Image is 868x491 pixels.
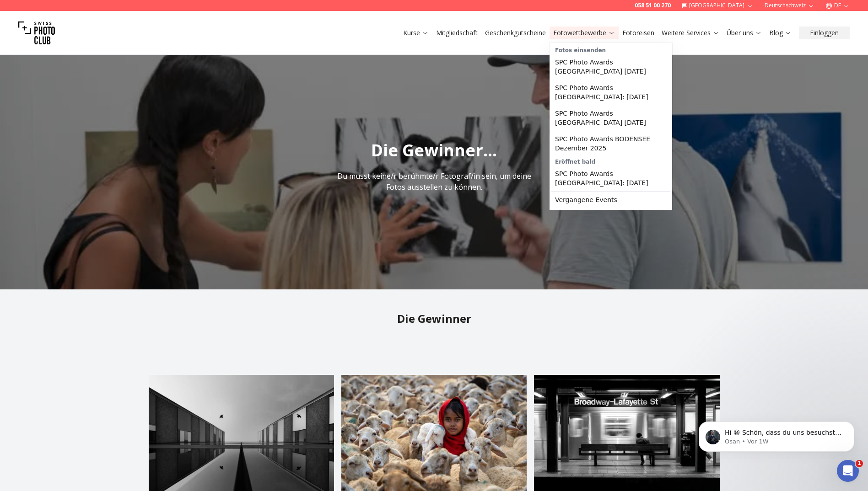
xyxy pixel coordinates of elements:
button: Einloggen [799,27,850,39]
a: Kurse [403,28,429,37]
div: Fotos einsenden [551,45,670,54]
a: Vergangene Events [551,192,670,208]
button: Über uns [723,27,766,39]
a: SPC Photo Awards [GEOGRAPHIC_DATA] [DATE] [551,105,670,131]
button: Weitere Services [658,27,723,39]
a: Blog [769,28,792,37]
div: Eröffnet bald [551,156,670,165]
span: 1 [856,460,863,467]
a: Über uns [727,28,762,37]
p: Du musst keine/r berühmte/r Fotograf/in sein, um deine Fotos ausstellen zu können. [332,171,537,192]
a: SPC Photo Awards [GEOGRAPHIC_DATA]: [DATE] [551,165,670,191]
a: Geschenkgutscheine [485,28,546,37]
button: Mitgliedschaft [432,27,481,39]
a: SPC Photo Awards [GEOGRAPHIC_DATA]: [DATE] [551,80,670,105]
a: Fotoreisen [622,28,654,37]
button: Blog [766,27,795,39]
a: 058 51 00 270 [635,2,671,9]
a: Fotowettbewerbe [553,28,615,37]
a: SPC Photo Awards [GEOGRAPHIC_DATA] [DATE] [551,54,670,80]
button: Geschenkgutscheine [481,27,550,39]
a: Mitgliedschaft [436,28,478,37]
button: Fotowettbewerbe [550,27,619,39]
button: Kurse [399,27,432,39]
iframe: Intercom live chat [837,460,859,482]
button: Fotoreisen [619,27,658,39]
a: Weitere Services [662,28,719,37]
iframe: Intercom notifications Nachricht [685,402,868,466]
a: SPC Photo Awards BODENSEE Dezember 2025 [551,131,670,156]
img: Swiss photo club [18,15,55,51]
h2: Die Gewinner [149,311,720,326]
